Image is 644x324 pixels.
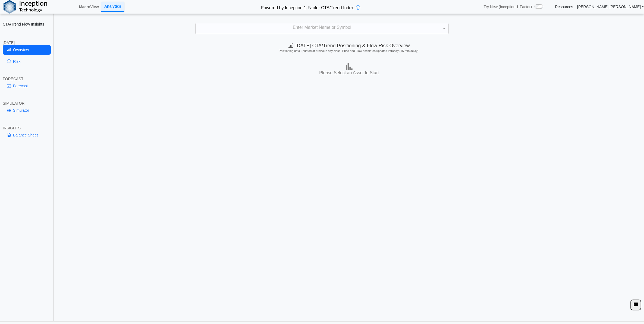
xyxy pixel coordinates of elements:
[346,63,353,70] img: bar-chart.png
[484,4,532,9] span: Try New (Inception 1-Factor)
[259,3,356,11] h2: Powered by Inception 1-Factor CTA/Trend Index
[57,49,641,53] h5: Positioning data updated at previous day close; Price and Flow estimates updated intraday (15-min...
[77,2,101,11] a: MacroView
[555,4,573,9] a: Resources
[577,4,644,9] a: [PERSON_NAME].[PERSON_NAME]
[3,45,51,54] a: Overview
[3,57,51,66] a: Risk
[3,101,51,106] div: SIMULATOR
[196,23,448,34] div: Enter Market Name or Symbol
[3,40,51,45] div: [DATE]
[3,81,51,91] a: Forecast
[3,130,51,140] a: Balance Sheet
[101,2,124,12] a: Analytics
[3,76,51,81] div: FORECAST
[288,43,410,48] span: [DATE] CTA/Trend Positioning & Flow Risk Overview
[3,106,51,115] a: Simulator
[3,126,51,130] div: INSIGHTS
[56,70,643,76] h3: Please Select an Asset to Start
[3,22,51,27] h2: CTA/Trend Flow Insights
